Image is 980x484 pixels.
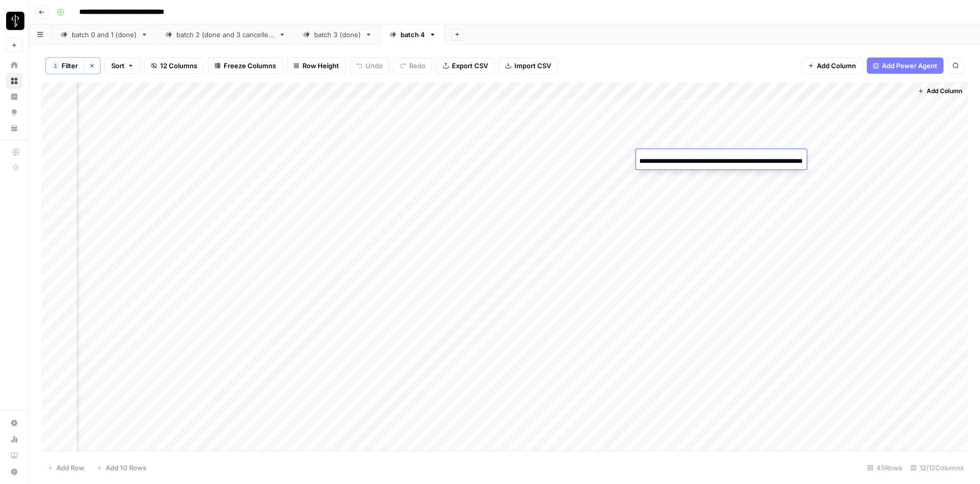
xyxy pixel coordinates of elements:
[46,58,84,74] button: 1Filter
[111,61,125,71] span: Sort
[817,61,856,71] span: Add Column
[41,460,90,476] button: Add Row
[6,120,22,136] a: Your Data
[6,104,22,121] a: Opportunities
[106,463,146,473] span: Add 10 Rows
[452,61,488,71] span: Export CSV
[160,61,197,71] span: 12 Columns
[302,61,339,71] span: Row Height
[208,58,283,74] button: Freeze Columns
[514,61,551,71] span: Import CSV
[6,57,22,73] a: Home
[287,58,346,74] button: Row Height
[6,447,22,464] a: Learning Hub
[6,431,22,447] a: Usage
[436,58,495,74] button: Export CSV
[401,30,425,40] div: batch 4
[6,8,22,34] button: Workspace: LP Production Workloads
[176,30,274,40] div: batch 2 (done and 3 cancelled)
[6,89,22,105] a: Insights
[6,464,22,480] button: Help + Support
[52,62,58,70] div: 1
[499,58,558,74] button: Import CSV
[54,62,57,70] span: 1
[62,61,78,71] span: Filter
[6,415,22,431] a: Settings
[6,73,22,89] a: Browse
[90,460,152,476] button: Add 10 Rows
[393,58,432,74] button: Redo
[56,463,84,473] span: Add Row
[144,58,204,74] button: 12 Columns
[52,24,157,45] a: batch 0 and 1 (done)
[882,61,937,71] span: Add Power Agent
[224,61,276,71] span: Freeze Columns
[157,24,294,45] a: batch 2 (done and 3 cancelled)
[294,24,381,45] a: batch 3 (done)
[381,24,445,45] a: batch 4
[801,58,863,74] button: Add Column
[913,84,966,98] button: Add Column
[350,58,389,74] button: Undo
[927,87,962,96] span: Add Column
[867,58,943,74] button: Add Power Agent
[365,61,383,71] span: Undo
[105,58,140,74] button: Sort
[409,61,425,71] span: Redo
[863,460,906,476] div: 45 Rows
[6,12,24,30] img: LP Production Workloads Logo
[314,30,361,40] div: batch 3 (done)
[72,30,137,40] div: batch 0 and 1 (done)
[906,460,968,476] div: 12/12 Columns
